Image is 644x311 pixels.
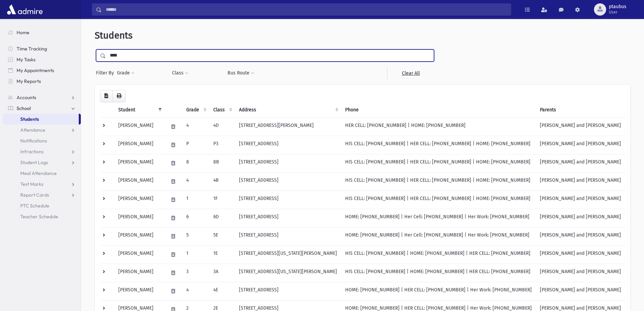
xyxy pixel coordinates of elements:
[20,203,49,209] span: PTC Schedule
[100,90,113,102] button: CSV
[5,3,44,16] img: AdmirePro
[3,146,81,157] a: Infractions
[235,136,341,154] td: [STREET_ADDRESS]
[182,191,209,209] td: 1
[20,116,39,122] span: Students
[3,179,81,190] a: Test Marks
[114,227,164,245] td: [PERSON_NAME]
[536,117,625,136] td: [PERSON_NAME] and [PERSON_NAME]
[3,27,81,38] a: Home
[182,172,209,191] td: 4
[182,154,209,172] td: 8
[209,191,235,209] td: 1F
[235,264,341,282] td: [STREET_ADDRESS][US_STATE][PERSON_NAME]
[209,264,235,282] td: 3A
[114,102,164,118] th: Student: activate to sort column descending
[17,46,47,52] span: Time Tracking
[20,181,43,187] span: Test Marks
[3,135,81,146] a: Notifications
[235,191,341,209] td: [STREET_ADDRESS]
[536,136,625,154] td: [PERSON_NAME] and [PERSON_NAME]
[3,200,81,211] a: PTC Schedule
[536,227,625,245] td: [PERSON_NAME] and [PERSON_NAME]
[536,209,625,227] td: [PERSON_NAME] and [PERSON_NAME]
[20,214,58,220] span: Teacher Schedule
[235,102,341,118] th: Address: activate to sort column ascending
[341,264,536,282] td: HIS CELL: [PHONE_NUMBER] | HOME: [PHONE_NUMBER] | HER CELL: [PHONE_NUMBER]
[536,102,625,118] th: Parents
[536,154,625,172] td: [PERSON_NAME] and [PERSON_NAME]
[17,78,41,84] span: My Reports
[235,154,341,172] td: [STREET_ADDRESS]
[341,117,536,136] td: HER CELL: [PHONE_NUMBER] | HOME: [PHONE_NUMBER]
[182,209,209,227] td: 6
[609,4,626,9] span: ptaubus
[341,172,536,191] td: HIS CELL: [PHONE_NUMBER] | HER CELL: [PHONE_NUMBER] | HOME: [PHONE_NUMBER]
[182,245,209,264] td: 1
[20,170,57,176] span: Meal Attendance
[20,138,47,144] span: Notifications
[114,209,164,227] td: [PERSON_NAME]
[536,282,625,300] td: [PERSON_NAME] and [PERSON_NAME]
[536,172,625,191] td: [PERSON_NAME] and [PERSON_NAME]
[182,282,209,300] td: 4
[114,154,164,172] td: [PERSON_NAME]
[182,102,209,118] th: Grade: activate to sort column ascending
[209,117,235,136] td: 4D
[182,227,209,245] td: 5
[114,136,164,154] td: [PERSON_NAME]
[341,191,536,209] td: HIS CELL: [PHONE_NUMBER] | HER CELL: [PHONE_NUMBER] | HOME: [PHONE_NUMBER]
[341,227,536,245] td: HOME: [PHONE_NUMBER] | Her Cell: [PHONE_NUMBER] | Her Work: [PHONE_NUMBER]
[17,94,36,101] span: Accounts
[209,172,235,191] td: 4B
[182,264,209,282] td: 3
[20,127,45,133] span: Attendance
[209,282,235,300] td: 4E
[235,282,341,300] td: [STREET_ADDRESS]
[96,69,117,76] span: Filter By
[341,245,536,264] td: HIS CELL: [PHONE_NUMBER] | HOME: [PHONE_NUMBER] | HER CELL: [PHONE_NUMBER]
[17,67,54,73] span: My Appointments
[209,154,235,172] td: 8B
[114,172,164,191] td: [PERSON_NAME]
[3,65,81,76] a: My Appointments
[235,245,341,264] td: [STREET_ADDRESS][US_STATE][PERSON_NAME]
[20,159,48,165] span: Student Logs
[114,191,164,209] td: [PERSON_NAME]
[209,209,235,227] td: 6D
[209,227,235,245] td: 5E
[112,90,126,102] button: Print
[341,154,536,172] td: HIS CELL: [PHONE_NUMBER] | HER CELL: [PHONE_NUMBER] | HOME: [PHONE_NUMBER]
[20,149,44,155] span: Infractions
[536,264,625,282] td: [PERSON_NAME] and [PERSON_NAME]
[17,29,29,36] span: Home
[102,3,511,16] input: Search
[114,117,164,136] td: [PERSON_NAME]
[536,245,625,264] td: [PERSON_NAME] and [PERSON_NAME]
[20,192,49,198] span: Report Cards
[3,190,81,200] a: Report Cards
[209,136,235,154] td: P3
[17,57,35,63] span: My Tasks
[3,54,81,65] a: My Tasks
[182,117,209,136] td: 4
[3,114,79,125] a: Students
[341,102,536,118] th: Phone
[182,136,209,154] td: P
[3,168,81,179] a: Meal Attendance
[114,282,164,300] td: [PERSON_NAME]
[17,105,31,111] span: School
[209,102,235,118] th: Class: activate to sort column ascending
[117,67,135,79] button: Grade
[341,282,536,300] td: HOME: [PHONE_NUMBER] | HER CELL: [PHONE_NUMBER] | Her Work: [PHONE_NUMBER]
[536,191,625,209] td: [PERSON_NAME] and [PERSON_NAME]
[114,264,164,282] td: [PERSON_NAME]
[235,227,341,245] td: [STREET_ADDRESS]
[3,76,81,87] a: My Reports
[3,103,81,114] a: School
[3,43,81,54] a: Time Tracking
[3,211,81,222] a: Teacher Schedule
[114,245,164,264] td: [PERSON_NAME]
[341,209,536,227] td: HOME: [PHONE_NUMBER] | Her Cell: [PHONE_NUMBER] | Her Work: [PHONE_NUMBER]
[235,209,341,227] td: [STREET_ADDRESS]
